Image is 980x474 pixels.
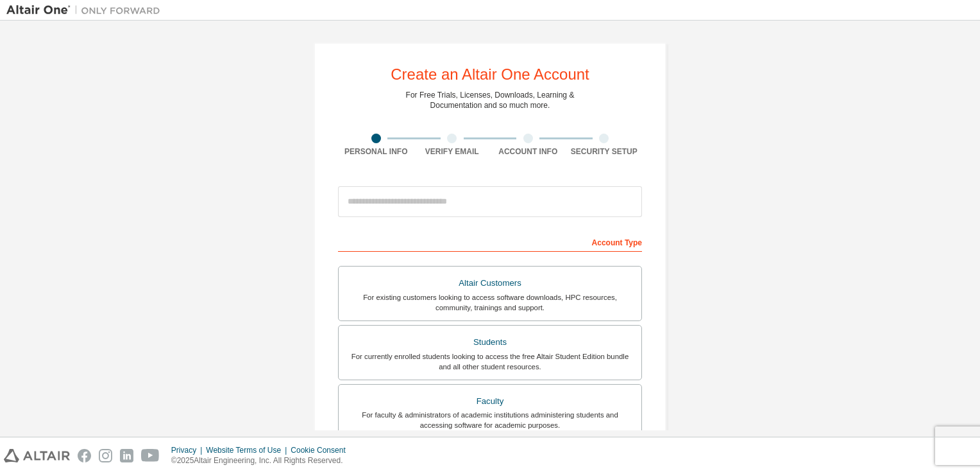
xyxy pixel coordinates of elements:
[490,146,566,157] div: Account Info
[120,449,133,462] img: linkedin.svg
[346,274,634,292] div: Altair Customers
[141,449,160,462] img: youtube.svg
[171,445,206,455] div: Privacy
[4,449,70,462] img: altair_logo.svg
[6,4,167,17] img: Altair One
[78,449,91,462] img: facebook.svg
[414,146,491,157] div: Verify Email
[99,449,112,462] img: instagram.svg
[206,445,291,455] div: Website Terms of Use
[171,455,353,466] p: © 2025 Altair Engineering, Inc. All Rights Reserved.
[346,333,634,351] div: Students
[406,90,575,110] div: For Free Trials, Licenses, Downloads, Learning & Documentation and so much more.
[346,351,634,372] div: For currently enrolled students looking to access the free Altair Student Edition bundle and all ...
[391,67,589,82] div: Create an Altair One Account
[346,292,634,313] div: For existing customers looking to access software downloads, HPC resources, community, trainings ...
[291,445,353,455] div: Cookie Consent
[346,392,634,410] div: Faculty
[346,410,634,430] div: For faculty & administrators of academic institutions administering students and accessing softwa...
[338,146,414,157] div: Personal Info
[566,146,643,157] div: Security Setup
[338,231,642,252] div: Account Type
